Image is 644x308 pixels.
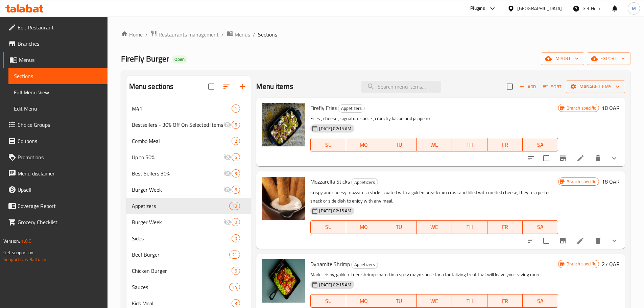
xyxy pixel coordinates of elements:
button: show more [606,150,622,166]
div: Bestsellers - 30% Off On Selected Items5 [126,117,251,133]
div: [GEOGRAPHIC_DATA] [517,5,562,12]
span: [DATE] 02:15 AM [316,208,354,214]
span: Select all sections [204,79,218,94]
button: sort-choices [523,150,539,166]
span: SU [313,222,343,232]
div: Kids Meal [132,299,232,307]
div: items [232,153,240,161]
span: SA [525,222,555,232]
span: SA [525,140,555,150]
div: Appetizers [338,104,365,113]
div: Up to 50%6 [126,149,251,165]
span: WE [420,140,450,150]
p: Crispy and cheesy mozzarella sticks, coated with a golden breadcrum crust and filled with melted ... [310,188,558,205]
img: Mozzarella Sticks [262,177,305,220]
div: items [232,267,240,275]
span: Upsell [18,186,102,194]
div: Chicken Burger6 [126,263,251,279]
span: Coverage Report [18,202,102,210]
div: Sides0 [126,230,251,246]
span: Appetizers [352,179,378,186]
h6: 18 QAR [602,177,620,186]
button: sort-choices [523,233,539,249]
span: SU [313,140,343,150]
div: Sauces [132,283,230,291]
a: Restaurants management [150,30,219,39]
svg: Show Choices [610,154,618,162]
span: Get support on: [3,248,34,257]
button: TU [381,138,417,151]
span: Sections [258,30,277,39]
span: Sort items [539,81,566,92]
img: Firefly Fries [262,103,305,146]
div: items [232,234,240,242]
span: Add item [517,81,539,92]
svg: Inactive section [223,153,232,161]
span: 6 [232,268,240,274]
span: M [632,5,636,12]
span: Up to 50% [132,153,224,161]
span: FR [490,140,520,150]
div: Burger Week6 [126,182,251,198]
a: Grocery Checklist [3,214,108,230]
span: Burger Week [132,186,224,194]
span: MO [349,222,379,232]
button: delete [590,150,606,166]
span: TH [455,140,485,150]
input: search [361,81,441,93]
span: Coupons [18,137,102,145]
button: SA [523,220,558,234]
span: TH [455,296,485,306]
a: Choice Groups [3,117,108,133]
button: Add [517,81,539,92]
span: Sort sections [218,78,235,95]
svg: Inactive section [223,186,232,194]
span: 5 [232,122,240,128]
button: FR [487,294,523,308]
li: / [253,30,255,39]
span: 0 [232,235,240,242]
a: Menus [3,52,108,68]
div: items [232,186,240,194]
a: Menus [226,30,250,39]
button: Branch-specific-item [555,233,571,249]
span: Appetizers [338,104,364,112]
button: TH [452,138,487,151]
div: Best Sellers 30%3 [126,165,251,182]
h2: Menu sections [129,81,174,92]
p: Fries , cheese , signature sauce , crunchy bacon and jalapeño [310,114,558,123]
button: FR [487,138,523,151]
span: Chicken Burger [132,267,232,275]
span: Select section [503,79,517,94]
button: SA [523,294,558,308]
span: Combo Meal [132,137,232,145]
span: Grocery Checklist [18,218,102,226]
span: WE [420,296,450,306]
button: SA [523,138,558,151]
li: / [145,30,148,39]
span: Add [519,83,537,91]
button: Manage items [566,80,625,93]
a: Edit menu item [576,237,585,245]
a: Home [121,30,143,39]
button: TU [381,294,417,308]
span: Sort [543,83,562,91]
button: import [541,52,584,65]
div: items [232,218,240,226]
button: show more [606,233,622,249]
div: items [232,137,240,145]
div: items [232,104,240,113]
span: export [592,54,625,63]
span: TU [384,140,414,150]
div: Sides [132,234,232,242]
button: MO [346,220,382,234]
span: 6 [232,187,240,193]
span: Version: [3,237,20,245]
div: items [229,283,240,291]
span: 14 [230,284,240,290]
a: Promotions [3,149,108,165]
button: TU [381,220,417,234]
span: Branch specific [564,261,599,267]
